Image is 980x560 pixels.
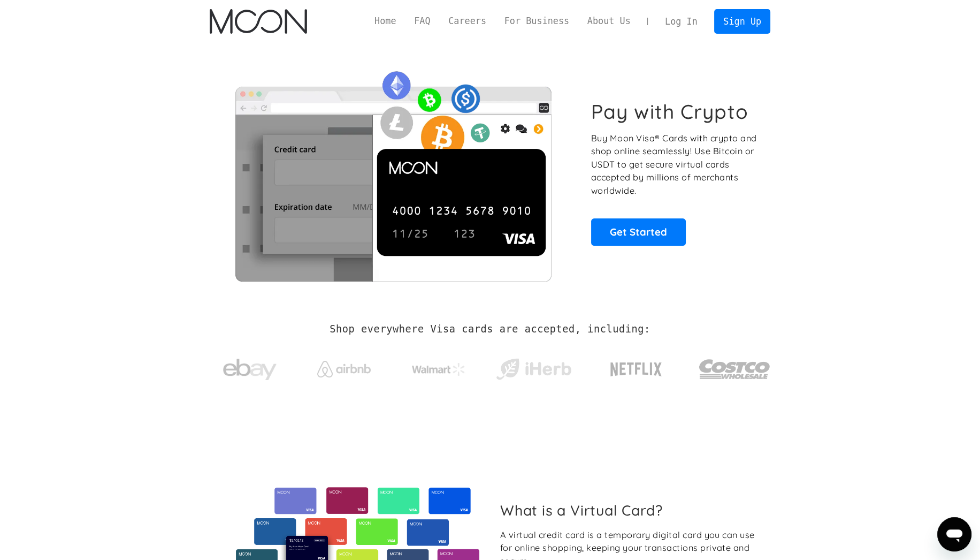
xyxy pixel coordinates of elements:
h1: Pay with Crypto [591,100,748,124]
a: ebay [210,342,289,392]
img: iHerb [494,355,573,383]
img: Airbnb [317,361,371,377]
a: home [210,9,307,34]
a: Log In [656,10,706,33]
img: Netflix [609,356,663,383]
h2: Shop everywhere Visa cards are accepted, including: [330,323,650,335]
iframe: Nút để khởi chạy cửa sổ nhắn tin [937,517,971,551]
a: Costco [699,338,770,395]
a: Walmart [399,352,479,381]
a: For Business [495,14,578,28]
a: Netflix [588,345,684,388]
a: About Us [578,14,640,28]
h2: What is a Virtual Card? [500,502,762,519]
a: iHerb [494,345,573,389]
a: Careers [439,14,495,28]
p: Buy Moon Visa® Cards with crypto and shop online seamlessly! Use Bitcoin or USDT to get secure vi... [591,132,759,198]
a: Get Started [591,218,686,245]
a: Sign Up [714,9,770,33]
img: ebay [223,353,277,387]
img: Walmart [412,363,465,376]
img: Moon Cards let you spend your crypto anywhere Visa is accepted. [210,64,576,281]
img: Costco [699,349,770,389]
a: FAQ [405,14,439,28]
img: Moon Logo [210,9,307,34]
a: Home [365,14,405,28]
a: Airbnb [304,350,384,383]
